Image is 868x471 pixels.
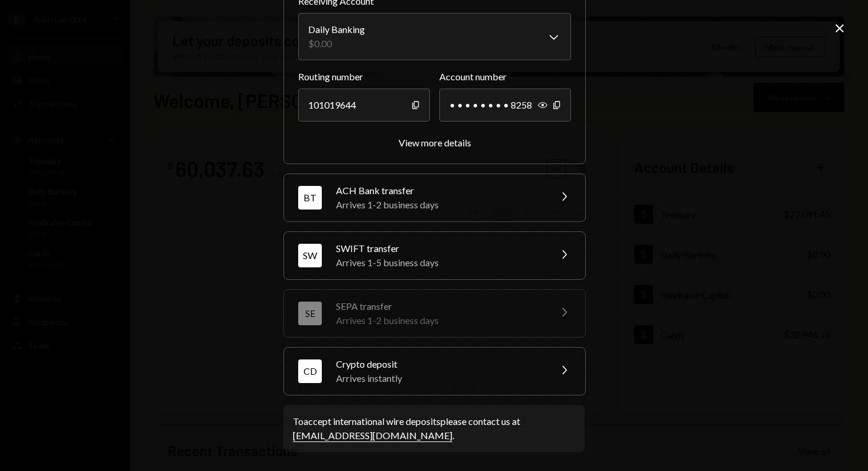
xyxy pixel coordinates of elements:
div: 101019644 [298,89,430,122]
div: View more details [399,137,471,148]
div: SEPA transfer [336,299,543,313]
button: SWSWIFT transferArrives 1-5 business days [284,232,585,279]
div: Arrives instantly [336,371,543,385]
button: CDCrypto depositArrives instantly [284,348,585,395]
div: Arrives 1-2 business days [336,198,543,212]
div: SE [298,302,322,325]
label: Routing number [298,70,430,84]
label: Account number [439,70,571,84]
div: ACH Bank transfer [336,184,543,198]
div: Arrives 1-5 business days [336,256,543,270]
div: Crypto deposit [336,357,543,371]
div: SWIFT transfer [336,241,543,256]
button: View more details [399,137,471,149]
div: BT [298,186,322,210]
a: [EMAIL_ADDRESS][DOMAIN_NAME] [293,430,452,442]
button: BTACH Bank transferArrives 1-2 business days [284,174,585,221]
button: SESEPA transferArrives 1-2 business days [284,290,585,337]
div: SW [298,244,322,267]
div: To accept international wire deposits please contact us at . [293,414,575,443]
div: Arrives 1-2 business days [336,313,543,328]
div: • • • • • • • • 8258 [439,89,571,122]
button: Receiving Account [298,13,571,60]
div: CD [298,359,322,383]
